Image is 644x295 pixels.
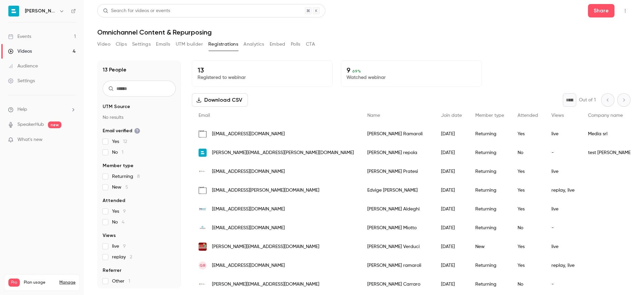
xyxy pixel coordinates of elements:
div: [PERSON_NAME] Carraro [361,275,434,294]
img: celte.com [199,280,207,288]
button: Share [588,4,614,17]
div: Edvige [PERSON_NAME] [361,181,434,200]
span: new [48,121,61,128]
p: Out of 1 [579,97,596,103]
div: [DATE] [434,256,469,275]
div: Settings [8,78,35,84]
span: 4 [122,220,124,225]
div: [PERSON_NAME] Aldeghi [361,200,434,218]
span: [PERSON_NAME][EMAIL_ADDRESS][DOMAIN_NAME] [212,243,319,250]
div: Media srl [581,125,639,143]
span: Pro [8,279,20,287]
div: Returning [469,256,511,275]
span: Join date [441,113,462,118]
span: Email [199,113,210,118]
div: Yes [511,181,545,200]
span: 69 % [352,69,361,73]
span: Views [103,232,116,239]
div: New [469,237,511,256]
span: Member type [103,162,133,169]
button: Analytics [244,39,264,50]
button: Embed [270,39,285,50]
div: No [511,275,545,294]
span: New [112,184,128,191]
span: [PERSON_NAME][EMAIL_ADDRESS][DOMAIN_NAME] [212,281,319,288]
button: Emails [156,39,170,50]
li: help-dropdown-opener [8,106,76,113]
div: [PERSON_NAME] ramaroli [361,256,434,275]
span: Other [112,278,130,285]
span: Views [551,113,564,118]
button: Video [97,39,110,50]
span: [EMAIL_ADDRESS][DOMAIN_NAME] [212,168,285,175]
span: Attended [518,113,538,118]
div: [DATE] [434,218,469,237]
div: Videos [8,48,32,55]
div: [PERSON_NAME] repola [361,143,434,162]
span: live [112,243,126,250]
div: Yes [511,200,545,218]
span: replay [112,254,132,260]
img: bryan.it [199,149,207,157]
p: 13 [198,66,327,74]
span: 12 [123,139,127,144]
img: rossopomodoro.com [199,243,207,251]
div: [DATE] [434,275,469,294]
span: 1 [122,150,123,155]
span: 5 [125,185,128,190]
div: Returning [469,218,511,237]
p: 9 [346,66,476,74]
span: Company name [588,113,623,118]
div: replay, live [545,256,581,275]
div: Returning [469,125,511,143]
div: - [545,275,581,294]
span: Plan usage [24,280,55,285]
p: Registered to webinar [198,74,327,81]
img: poolindustriale.it [199,186,207,194]
span: Yes [112,208,126,215]
span: What's new [17,136,43,143]
span: No [112,149,123,156]
div: [DATE] [434,181,469,200]
div: Yes [511,237,545,256]
span: gr [200,262,206,268]
span: Yes [112,138,127,145]
div: - [545,143,581,162]
span: [EMAIL_ADDRESS][DOMAIN_NAME] [212,131,285,138]
span: Attended [103,197,125,204]
div: live [545,237,581,256]
h1: 13 People [103,66,126,74]
button: Registrations [208,39,238,50]
div: No [511,143,545,162]
span: [EMAIL_ADDRESS][DOMAIN_NAME] [212,206,285,213]
div: [DATE] [434,162,469,181]
p: Watched webinar [346,74,476,81]
div: [PERSON_NAME] Pratesi [361,162,434,181]
h1: Omnichannel Content & Repurposing [97,28,631,36]
div: Returning [469,143,511,162]
div: live [545,162,581,181]
img: Bryan srl [8,6,19,16]
h6: [PERSON_NAME] [25,8,56,14]
span: 2 [130,255,132,259]
a: SpeakerHub [17,121,44,128]
div: Yes [511,125,545,143]
button: Settings [132,39,151,50]
div: [PERSON_NAME] Miotto [361,218,434,237]
button: Download CSV [192,93,248,107]
div: Returning [469,200,511,218]
span: [EMAIL_ADDRESS][PERSON_NAME][DOMAIN_NAME] [212,187,319,194]
span: Email verified [103,128,140,134]
div: live [545,200,581,218]
span: [EMAIL_ADDRESS][DOMAIN_NAME] [212,225,285,232]
div: Events [8,33,31,40]
span: 9 [123,244,126,249]
span: [PERSON_NAME][EMAIL_ADDRESS][PERSON_NAME][DOMAIN_NAME] [212,149,354,156]
span: No [112,219,124,226]
div: - [545,218,581,237]
div: Returning [469,162,511,181]
img: imesa.it [199,224,207,232]
img: poolindustriale.it [199,130,207,138]
div: [DATE] [434,143,469,162]
div: Yes [511,256,545,275]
